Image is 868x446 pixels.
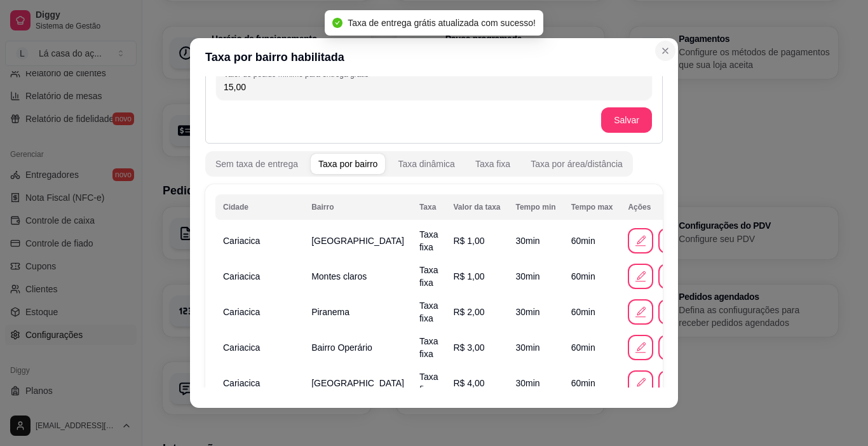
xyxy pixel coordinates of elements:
span: [GEOGRAPHIC_DATA] [311,236,404,246]
td: 60 min [564,223,621,259]
span: Cariacica [223,271,260,281]
span: Taxa fixa [419,229,438,252]
th: Tempo min [508,194,564,220]
th: Cidade [215,194,304,220]
div: Sem taxa de entrega [215,158,298,170]
td: 30 min [508,294,564,330]
span: Taxa fixa [419,301,438,323]
input: Valor de pedido mínimo para entrega grátis [224,81,644,93]
th: Bairro [304,194,412,220]
header: Taxa por bairro habilitada [190,38,678,76]
div: Taxa por área/distância [531,158,623,170]
div: Taxa por bairro [318,158,377,170]
span: Piranema [311,307,349,317]
div: Taxa dinâmica [398,158,455,170]
td: 60 min [564,330,621,365]
th: Valor da taxa [445,194,508,220]
td: 30 min [508,223,564,259]
span: Taxa fixa [419,336,438,359]
span: Taxa de entrega grátis atualizada com sucesso! [348,18,536,28]
span: R$ 1,00 [453,271,484,281]
td: 30 min [508,259,564,294]
td: 30 min [508,365,564,401]
span: Cariacica [223,307,260,317]
th: Taxa [412,194,446,220]
span: Montes claros [311,271,367,281]
div: Taxa fixa [475,158,510,170]
th: Ações [620,194,691,220]
span: Taxa fixa [419,265,438,288]
button: Close [655,41,675,61]
td: 60 min [564,294,621,330]
span: R$ 3,00 [453,342,484,353]
span: R$ 4,00 [453,378,484,388]
span: Cariacica [223,342,260,353]
td: 60 min [564,365,621,401]
button: Salvar [601,107,652,133]
span: Bairro Operário [311,342,372,353]
span: Cariacica [223,378,260,388]
td: 60 min [564,259,621,294]
span: Taxa fixa [419,372,438,395]
span: R$ 2,00 [453,307,484,317]
span: check-circle [332,18,342,28]
span: [GEOGRAPHIC_DATA] [311,378,404,388]
span: R$ 1,00 [453,236,484,246]
th: Tempo max [564,194,621,220]
td: 30 min [508,330,564,365]
span: Cariacica [223,236,260,246]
